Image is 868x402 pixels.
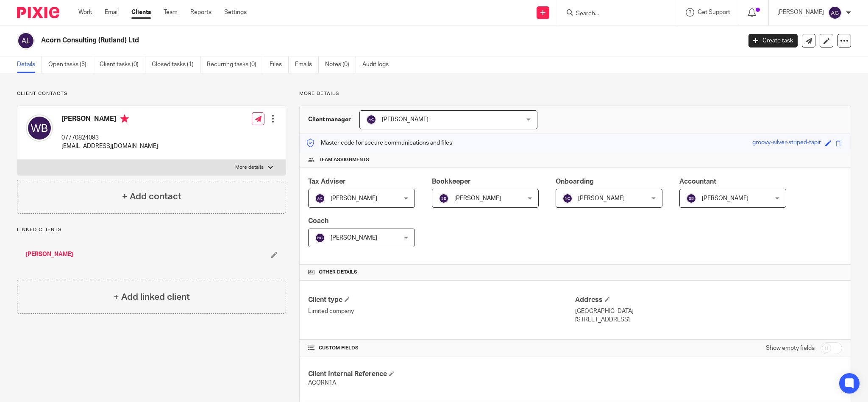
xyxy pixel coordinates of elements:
[578,195,625,201] span: [PERSON_NAME]
[120,114,129,123] i: Primary
[131,8,151,17] a: Clients
[100,56,145,73] a: Client tasks (0)
[41,36,597,45] h2: Acorn Consulting (Rutland) Ltd
[575,307,842,315] p: [GEOGRAPHIC_DATA]
[308,307,575,315] p: Limited company
[61,134,158,142] p: 07770824093
[17,226,286,233] p: Linked clients
[17,90,286,97] p: Client contacts
[308,345,575,352] h4: CUSTOM FIELDS
[308,370,575,379] h4: Client Internal Reference
[235,164,264,171] p: More details
[308,115,351,124] h3: Client manager
[26,114,53,142] img: svg%3E
[308,178,346,185] span: Tax Adviser
[702,195,748,201] span: [PERSON_NAME]
[299,90,851,97] p: More details
[331,235,377,241] span: [PERSON_NAME]
[25,250,73,259] a: [PERSON_NAME]
[295,56,319,73] a: Emails
[61,114,158,125] h4: [PERSON_NAME]
[331,195,377,201] span: [PERSON_NAME]
[270,56,289,73] a: Files
[556,178,594,185] span: Onboarding
[315,233,325,243] img: svg%3E
[308,296,575,304] h4: Client type
[207,56,263,73] a: Recurring tasks (0)
[325,56,356,73] a: Notes (0)
[17,56,42,73] a: Details
[164,8,178,17] a: Team
[575,296,842,304] h4: Address
[114,290,190,304] h4: + Add linked client
[308,380,336,386] span: ACORN1A
[319,269,357,276] span: Other details
[122,190,181,203] h4: + Add contact
[366,114,376,125] img: svg%3E
[105,8,119,17] a: Email
[362,56,395,73] a: Audit logs
[562,193,573,204] img: svg%3E
[575,10,651,18] input: Search
[78,8,92,17] a: Work
[152,56,200,73] a: Closed tasks (1)
[319,156,369,163] span: Team assignments
[748,34,798,47] a: Create task
[828,6,842,20] img: svg%3E
[454,195,501,201] span: [PERSON_NAME]
[752,138,821,148] div: groovy-silver-striped-tapir
[698,9,730,15] span: Get Support
[439,193,449,204] img: svg%3E
[224,8,247,17] a: Settings
[432,178,471,185] span: Bookkeeper
[575,315,842,324] p: [STREET_ADDRESS]
[686,193,696,204] img: svg%3E
[777,8,824,17] p: [PERSON_NAME]
[306,139,452,147] p: Master code for secure communications and files
[17,32,35,50] img: svg%3E
[679,178,716,185] span: Accountant
[766,344,815,352] label: Show empty fields
[315,193,325,204] img: svg%3E
[17,7,59,18] img: Pixie
[382,117,428,123] span: [PERSON_NAME]
[48,56,93,73] a: Open tasks (5)
[61,142,158,151] p: [EMAIL_ADDRESS][DOMAIN_NAME]
[308,218,328,224] span: Coach
[190,8,211,17] a: Reports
